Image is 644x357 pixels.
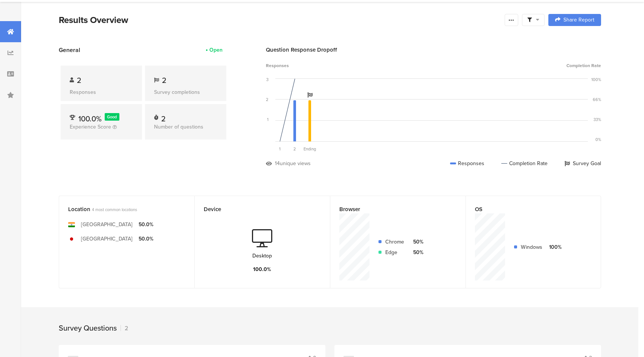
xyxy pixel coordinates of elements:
div: Chrome [385,238,404,246]
span: 2 [162,75,166,86]
div: 50% [410,238,423,246]
div: 66% [593,97,601,103]
div: Location [68,205,173,213]
div: Desktop [252,252,272,260]
div: Results Overview [59,13,501,27]
div: 50.0% [139,221,153,228]
div: Edge [385,248,404,256]
div: Survey Questions [59,322,117,334]
div: Survey completions [154,88,217,96]
span: Responses [266,62,289,69]
span: Share Report [563,17,594,23]
div: Responses [450,159,484,167]
div: 14 [275,159,280,167]
div: Responses [70,88,133,96]
div: 2 [161,113,166,121]
div: Open [209,46,223,54]
div: Device [204,205,308,213]
span: 2 [293,146,296,152]
span: Experience Score [70,123,111,131]
div: 100% [548,243,562,251]
div: Completion Rate [501,159,548,167]
div: [GEOGRAPHIC_DATA] [81,235,133,243]
div: OS [475,205,579,213]
div: 50% [410,248,423,256]
div: Ending [302,146,317,152]
div: 2 [121,324,128,332]
div: Survey Goal [565,159,601,167]
span: Good [107,114,117,120]
div: 3 [266,77,269,83]
div: 33% [594,116,601,123]
div: Browser [339,205,444,213]
div: 1 [267,116,269,123]
span: 4 most common locations [92,207,137,213]
div: 0% [595,136,601,142]
div: 100% [591,77,601,83]
span: General [59,46,80,54]
div: 100.0% [253,265,271,273]
div: Windows [521,243,542,251]
span: 2 [77,75,81,86]
span: 100.0% [78,113,102,124]
div: 2 [266,97,269,103]
span: Number of questions [154,123,203,131]
div: 50.0% [139,235,153,243]
div: Question Response Dropoff [266,46,601,54]
div: [GEOGRAPHIC_DATA] [81,221,133,228]
i: Survey Goal [307,92,313,98]
span: 1 [279,146,281,152]
span: Completion Rate [566,62,601,69]
div: unique views [280,159,311,167]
